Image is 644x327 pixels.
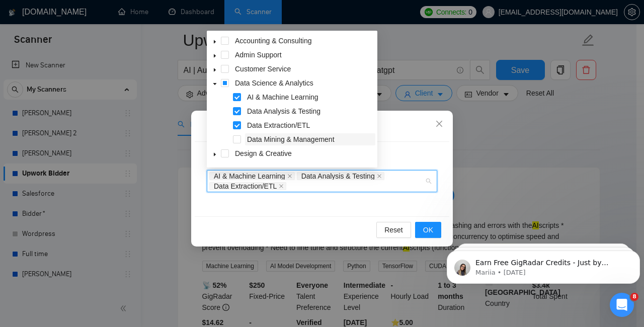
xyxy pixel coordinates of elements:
iframe: Intercom live chat [610,293,634,317]
span: caret-down [212,53,217,58]
span: caret-down [212,67,217,72]
span: Data Mining & Management [247,135,335,143]
span: OK [423,224,433,235]
span: Reset [384,224,403,235]
span: Data Analysis & Testing [301,173,375,180]
button: Close [426,111,453,138]
span: Data Science & Analytics [235,79,313,87]
span: caret-down [212,39,217,44]
span: Admin Support [233,49,375,61]
span: caret-down [212,152,217,157]
span: 8 [630,293,638,301]
span: close [377,174,382,179]
button: Reset [376,222,411,238]
span: Design & Creative [233,147,375,159]
span: AI & Machine Learning [214,173,285,180]
iframe: Intercom notifications message [443,229,644,300]
span: Data Analysis & Testing [297,172,384,180]
span: Data Analysis & Testing [245,105,375,117]
span: Engineering & Architecture [233,161,375,174]
span: Data Extraction/ETL [214,183,277,190]
span: caret-down [212,81,217,87]
span: close [279,184,284,189]
input: Select Categories [288,182,290,190]
span: AI & Machine Learning [209,172,295,180]
span: Data Extraction/ETL [247,121,310,129]
span: Data Science & Analytics [233,77,375,89]
span: Accounting & Consulting [233,35,375,47]
span: Data Extraction/ETL [245,119,375,131]
span: Design & Creative [235,149,292,157]
span: Data Analysis & Testing [247,107,320,115]
span: Data Extraction/ETL [209,182,286,190]
span: Accounting & Consulting [235,37,312,45]
button: OK [415,222,441,238]
span: AI & Machine Learning [247,93,318,101]
span: Data Mining & Management [245,133,375,145]
span: Customer Service [233,63,375,75]
span: Admin Support [235,51,282,59]
span: close [435,120,443,128]
span: close [287,174,292,179]
span: Customer Service [235,65,291,73]
span: AI & Machine Learning [245,91,375,103]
